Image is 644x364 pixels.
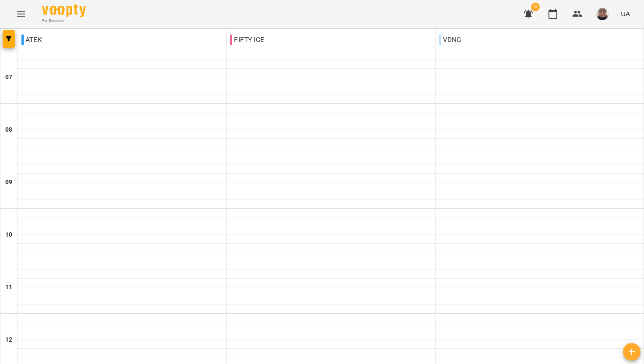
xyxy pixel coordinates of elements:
[621,9,630,18] span: UA
[5,230,12,240] h6: 10
[5,283,12,292] h6: 11
[42,18,86,24] span: For Business
[5,125,12,135] h6: 08
[617,6,633,22] button: UA
[230,35,264,45] p: FIFTY ICE
[21,35,42,45] p: ATEK
[623,343,640,360] button: Створити урок
[5,335,12,345] h6: 12
[11,3,32,24] button: Menu
[596,8,609,20] img: 4cf27c03cdb7f7912a44474f3433b006.jpeg
[42,4,86,17] img: Voopty Logo
[531,3,540,11] span: 3
[5,178,12,187] h6: 09
[439,35,462,45] p: VDNG
[5,73,12,82] h6: 07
